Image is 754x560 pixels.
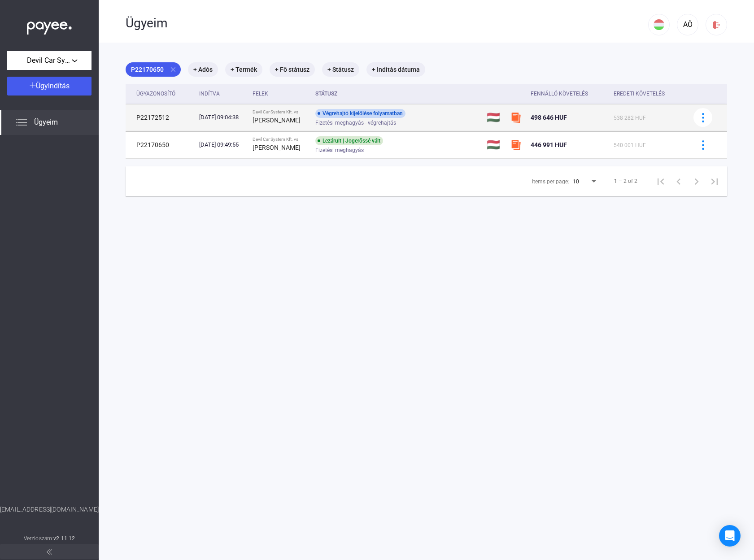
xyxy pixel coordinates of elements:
span: 446 991 HUF [531,141,567,148]
td: P22172512 [126,104,196,131]
div: 1 – 2 of 2 [614,176,637,187]
button: Devil Car System Kft. [7,51,92,70]
div: Devil Car System Kft. vs [253,109,308,115]
img: white-payee-white-dot.svg [27,17,72,35]
span: 498 646 HUF [531,114,567,121]
button: logout-red [706,14,727,35]
strong: [PERSON_NAME] [253,144,301,151]
span: Fizetési meghagyás [315,145,364,156]
span: 540 001 HUF [614,142,646,148]
span: Ügyeim [34,117,58,128]
div: Indítva [199,88,245,99]
mat-chip: + Termék [225,62,262,77]
img: more-blue [698,140,708,150]
div: Ügyeim [126,16,648,31]
span: Devil Car System Kft. [27,55,72,66]
mat-icon: close [169,65,177,74]
div: AÖ [680,19,695,30]
mat-chip: P22170650 [126,62,181,77]
mat-chip: + Fő státusz [270,62,315,77]
button: AÖ [677,14,698,35]
div: [DATE] 09:49:55 [199,140,245,149]
td: 🇭🇺 [483,131,506,158]
button: HU [648,14,670,35]
mat-select: Items per page: [573,176,598,187]
div: Fennálló követelés [531,88,588,99]
div: Végrehajtó kijelölése folyamatban [315,109,405,118]
div: Fennálló követelés [531,88,606,99]
th: Státusz [312,84,483,104]
img: szamlazzhu-mini [510,139,521,150]
button: Previous page [670,172,688,190]
button: more-blue [693,108,712,127]
td: 🇭🇺 [483,104,506,131]
img: logout-red [712,20,721,30]
span: 538 282 HUF [614,115,646,121]
img: more-blue [698,113,708,122]
button: more-blue [693,135,712,154]
button: Ügyindítás [7,77,92,96]
button: First page [652,172,670,190]
div: Ügyazonosító [136,88,175,99]
span: Fizetési meghagyás - végrehajtás [315,117,396,128]
div: Open Intercom Messenger [719,525,741,547]
span: 10 [573,178,579,185]
div: Felek [253,88,268,99]
img: list.svg [16,117,27,128]
strong: [PERSON_NAME] [253,117,301,124]
img: arrow-double-left-grey.svg [47,549,52,555]
mat-chip: + Indítás dátuma [366,62,425,77]
mat-chip: + Adós [188,62,218,77]
div: [DATE] 09:04:38 [199,113,245,122]
div: Felek [253,88,308,99]
mat-chip: + Státusz [322,62,359,77]
strong: v2.11.12 [53,535,75,542]
img: szamlazzhu-mini [510,112,521,123]
img: plus-white.svg [30,82,36,88]
button: Next page [688,172,706,190]
div: Items per page: [532,176,569,187]
div: Eredeti követelés [614,88,682,99]
button: Last page [706,172,723,190]
td: P22170650 [126,131,196,158]
span: Ügyindítás [36,82,70,90]
div: Devil Car System Kft. vs [253,137,308,142]
div: Indítva [199,88,220,99]
div: Eredeti követelés [614,88,665,99]
div: Lezárult | Jogerőssé vált [315,136,383,145]
div: Ügyazonosító [136,88,192,99]
img: HU [654,19,664,30]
